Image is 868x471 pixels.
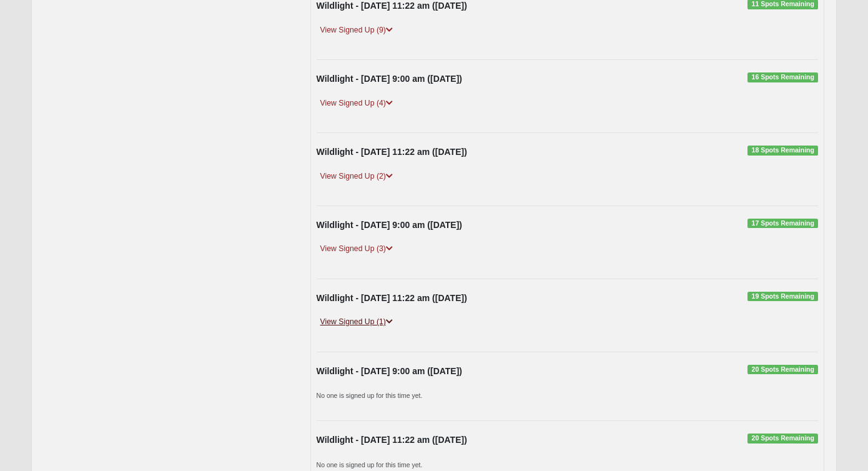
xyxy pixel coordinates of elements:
a: View Signed Up (4) [317,97,397,110]
span: 18 Spots Remaining [747,146,818,156]
a: View Signed Up (2) [317,170,397,183]
a: View Signed Up (1) [317,315,397,329]
strong: Wildlight - [DATE] 9:00 am ([DATE]) [317,74,462,84]
a: View Signed Up (9) [317,24,397,37]
small: No one is signed up for this time yet. [317,461,423,469]
span: 20 Spots Remaining [747,434,818,444]
strong: Wildlight - [DATE] 11:22 am ([DATE]) [317,293,467,303]
span: 19 Spots Remaining [747,292,818,302]
strong: Wildlight - [DATE] 9:00 am ([DATE]) [317,366,462,376]
strong: Wildlight - [DATE] 11:22 am ([DATE]) [317,1,467,11]
a: View Signed Up (3) [317,242,397,255]
strong: Wildlight - [DATE] 9:00 am ([DATE]) [317,220,462,230]
span: 16 Spots Remaining [747,72,818,82]
strong: Wildlight - [DATE] 11:22 am ([DATE]) [317,147,467,157]
small: No one is signed up for this time yet. [317,392,423,399]
span: 17 Spots Remaining [747,219,818,229]
span: 20 Spots Remaining [747,365,818,375]
strong: Wildlight - [DATE] 11:22 am ([DATE]) [317,435,467,445]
